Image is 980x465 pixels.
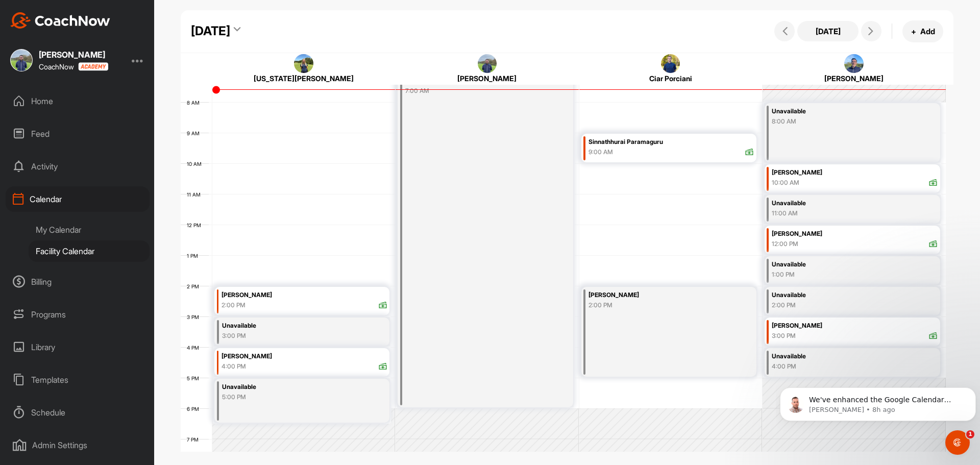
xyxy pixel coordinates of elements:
div: 11:00 AM [772,209,909,218]
div: 8:00 AM [772,117,909,126]
div: 2:00 PM [589,301,725,310]
div: 3:00 PM [222,331,358,340]
p: Message from Alex, sent 8h ago [33,39,187,48]
div: Ciar Porciani [594,73,747,84]
img: CoachNow acadmey [78,62,108,71]
div: [PERSON_NAME] [411,73,563,84]
div: Templates [6,367,150,393]
div: [PERSON_NAME] [772,228,938,240]
div: Admin Settings [6,432,150,458]
iframe: Intercom live chat [945,430,970,455]
span: 1 [966,430,974,438]
div: Unavailable [772,198,909,209]
span: We've enhanced the Google Calendar integration for a more seamless experience. If you haven't lin... [33,30,185,139]
div: Programs [6,302,150,327]
div: 4:00 PM [772,362,909,371]
div: My Calendar [29,219,150,240]
div: 11 AM [181,191,211,198]
div: 4 PM [181,345,209,351]
div: [PERSON_NAME] [772,320,938,332]
div: 10 AM [181,161,212,167]
div: Unavailable [772,289,909,301]
img: square_b4d54992daa58f12b60bc3814c733fd4.jpg [661,54,680,74]
div: Home [6,88,150,114]
div: Unavailable [222,320,358,332]
div: [PERSON_NAME] [589,289,725,301]
div: Facility Calendar [29,240,150,262]
div: Unavailable [222,381,358,393]
div: Feed [6,121,150,146]
button: +Add [902,20,943,42]
div: Billing [6,269,150,295]
div: [US_STATE][PERSON_NAME] [228,73,380,84]
div: [DATE] [191,22,230,40]
img: square_97d7065dee9584326f299e5bc88bd91d.jpg [294,54,313,74]
img: square_e7f01a7cdd3d5cba7fa3832a10add056.jpg [478,54,497,74]
div: Library [6,334,150,360]
div: Activity [6,154,150,179]
div: 6 PM [181,406,209,412]
span: + [911,26,916,37]
div: 12 PM [181,222,211,228]
div: Unavailable [772,106,909,117]
div: 1 PM [181,253,208,259]
div: 9 AM [181,130,210,136]
div: 5 PM [181,375,209,381]
div: [PERSON_NAME] [222,289,387,301]
div: Unavailable [772,259,909,271]
div: [PERSON_NAME] [772,167,938,179]
img: square_909ed3242d261a915dd01046af216775.jpg [844,54,864,74]
div: 1:00 PM [772,270,909,279]
div: 7 PM [181,436,209,443]
div: 12:00 PM [772,239,798,249]
div: Unavailable [772,351,909,362]
img: square_e7f01a7cdd3d5cba7fa3832a10add056.jpg [10,49,33,71]
div: 2:00 PM [772,301,909,310]
div: 2 PM [181,283,209,289]
div: 5:00 PM [222,393,358,402]
div: Calendar [6,186,150,212]
div: [PERSON_NAME] [778,73,930,84]
div: Schedule [6,400,150,425]
button: [DATE] [797,21,859,41]
div: 3 PM [181,314,209,320]
iframe: Intercom notifications message [776,366,980,437]
div: [PERSON_NAME] [39,51,108,59]
div: 4:00 PM [222,362,246,371]
div: [PERSON_NAME] [222,351,387,362]
div: CoachNow [39,62,108,71]
div: 10:00 AM [772,178,799,187]
div: 7:00 AM [405,86,542,95]
div: 3:00 PM [772,331,796,340]
img: CoachNow [10,12,110,29]
div: 2:00 PM [222,301,246,310]
div: 8 AM [181,100,210,106]
div: 9:00 AM [589,148,613,157]
div: Sinnathhurai Paramaguru [589,136,754,148]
